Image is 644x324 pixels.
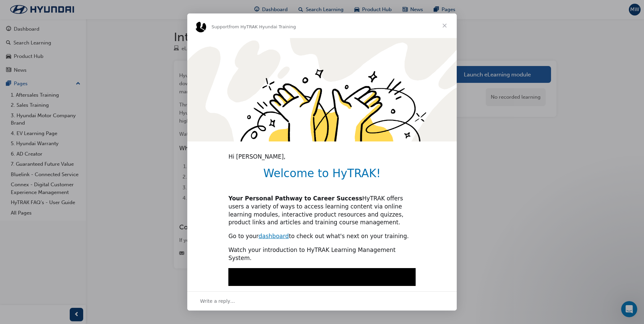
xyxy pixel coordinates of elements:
a: dashboard [259,233,289,239]
b: Your Personal Pathway to Career Success [228,195,362,202]
img: Profile image for Support [195,22,206,32]
div: Open conversation and reply [187,291,457,311]
span: Close [432,13,457,38]
span: from HyTRAK Hyundai Training [229,24,296,29]
div: Hi [PERSON_NAME], [228,153,416,161]
span: Write a reply… [200,297,235,305]
div: HyTRAK offers users a variety of ways to access learning content via online learning modules, int... [228,195,416,227]
div: Go to your to check out what's next on your training. [228,232,416,240]
div: Watch your introduction to HyTRAK Learning Management System. [228,246,416,262]
span: Support [212,24,229,29]
h1: Welcome to HyTRAK! [228,167,416,185]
